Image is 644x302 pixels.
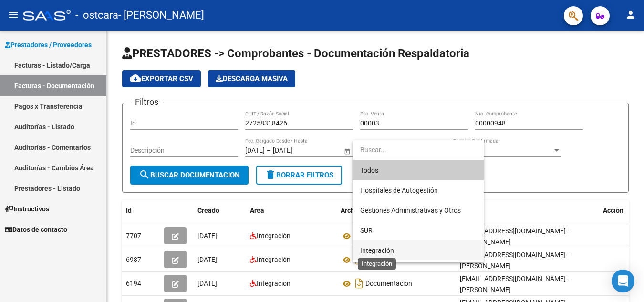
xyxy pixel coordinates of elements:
[360,160,476,180] span: Todos
[353,140,484,160] input: dropdown search
[360,227,373,234] span: SUR
[360,247,394,254] span: Integración
[360,187,438,194] span: Hospitales de Autogestión
[612,270,634,292] div: Open Intercom Messenger
[360,207,461,214] span: Gestiones Administrativas y Otros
